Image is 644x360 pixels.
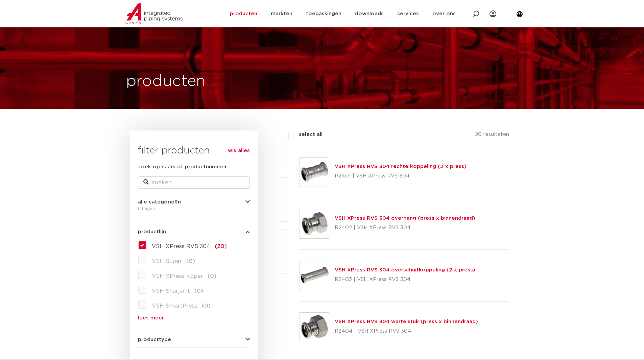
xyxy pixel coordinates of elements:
[138,205,250,213] div: fittingen
[126,71,206,92] h1: producten
[300,261,329,290] img: Thumbnail for VSH XPress RVS 304 overschuifkoppeling (2 x press)
[138,144,250,158] h3: filter producten
[335,171,467,182] p: R2401 | VSH XPress RVS 304
[335,319,478,324] a: VSH XPress RVS 304 wartelstuk (press x binnendraad)
[300,209,329,238] img: Thumbnail for VSH XPress RVS 304 overgang (press x binnendraad)
[215,244,227,249] span: (20)
[289,130,323,139] label: select all
[138,315,250,320] a: lees meer
[335,222,475,233] p: R2402 | VSH XPress RVS 304
[138,337,250,342] button: producttype
[138,229,166,234] span: productlijn
[152,259,182,264] span: VSH Super
[300,158,329,187] img: Thumbnail for VSH XPress RVS 304 rechte koppeling (2 x press)
[475,130,509,141] p: 20 resultaten
[202,303,211,309] span: (0)
[228,147,250,155] a: wis alles
[335,216,475,221] a: VSH XPress RVS 304 overgang (press x binnendraad)
[335,164,467,169] a: VSH XPress RVS 304 rechte koppeling (2 x press)
[186,259,195,264] span: (0)
[138,337,171,342] span: producttype
[138,176,250,189] input: zoeken
[152,273,203,279] span: VSH XPress Koper
[335,274,475,285] p: R2403 | VSH XPress RVS 304
[138,199,250,205] button: alle categorieën
[138,229,250,234] button: productlijn
[194,288,203,294] span: (0)
[335,267,475,272] a: VSH XPress RVS 304 overschuifkoppeling (2 x press)
[300,313,329,342] img: Thumbnail for VSH XPress RVS 304 wartelstuk (press x binnendraad)
[138,199,181,205] span: alle categorieën
[208,273,216,279] span: (0)
[152,303,197,309] span: VSH SmartPress
[335,326,478,337] p: R2404 | VSH XPress RVS 304
[152,288,190,294] span: VSH Shurjoint
[152,244,210,249] span: VSH XPress RVS 304
[138,163,227,171] label: zoek op naam of productnummer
